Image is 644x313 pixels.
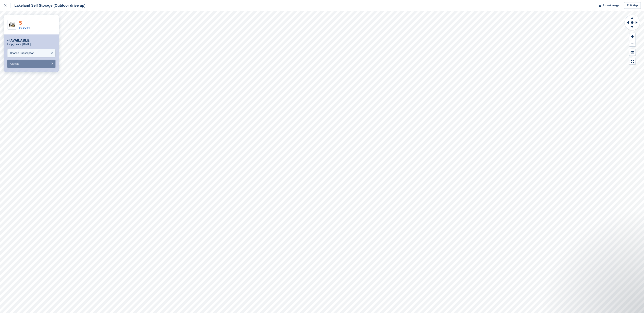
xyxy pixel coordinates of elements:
[7,21,17,28] img: 50-sqft-unit.jpg
[11,3,85,8] div: Lakeland Self Storage (Outdoor drive up)
[10,62,19,65] span: Allocate
[629,33,635,40] button: Zoom In
[7,60,55,68] button: Allocate
[7,43,31,46] p: Empty since [DATE]
[629,49,635,56] button: Keyboard Shortcuts
[624,2,641,9] a: Edit Map
[629,58,635,65] button: Map Legend
[602,3,619,8] span: Export Image
[10,51,34,55] div: Choose Subscription
[7,39,30,43] div: Available
[19,20,22,26] a: 5
[19,26,30,29] a: 50 SQ FT
[629,40,635,47] button: Zoom Out
[596,2,619,9] button: Export Image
